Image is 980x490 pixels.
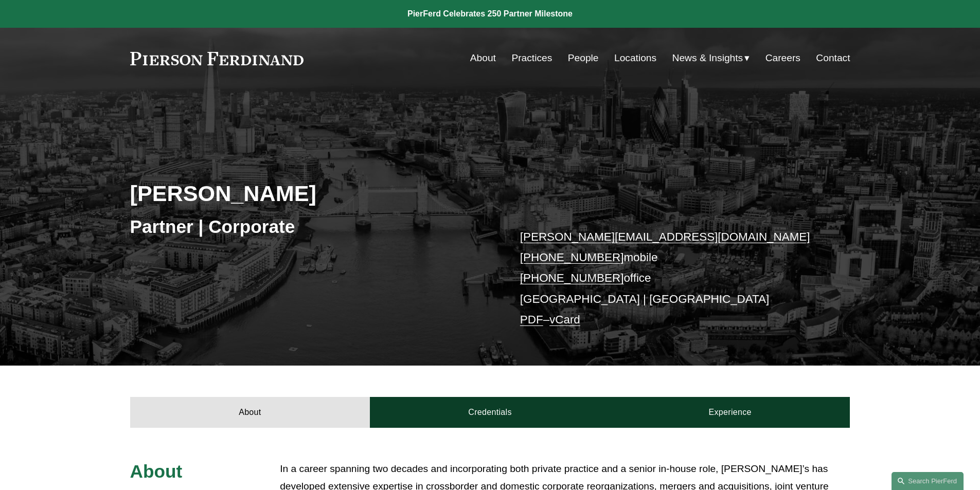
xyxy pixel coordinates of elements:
[614,48,656,68] a: Locations
[549,313,580,326] a: vCard
[520,271,624,284] a: [PHONE_NUMBER]
[520,313,543,326] a: PDF
[568,48,599,68] a: People
[892,472,964,490] a: Search this site
[370,397,610,428] a: Credentials
[816,48,850,68] a: Contact
[520,230,810,243] a: [PERSON_NAME][EMAIL_ADDRESS][DOMAIN_NAME]
[511,48,552,68] a: Practices
[130,461,183,481] span: About
[470,48,496,68] a: About
[130,215,490,238] h3: Partner | Corporate
[130,397,370,428] a: About
[672,48,750,68] a: folder dropdown
[130,180,490,207] h2: [PERSON_NAME]
[520,227,820,331] p: mobile office [GEOGRAPHIC_DATA] | [GEOGRAPHIC_DATA] –
[672,49,743,67] span: News & Insights
[520,251,624,264] a: [PHONE_NUMBER]
[765,48,800,68] a: Careers
[610,397,850,428] a: Experience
